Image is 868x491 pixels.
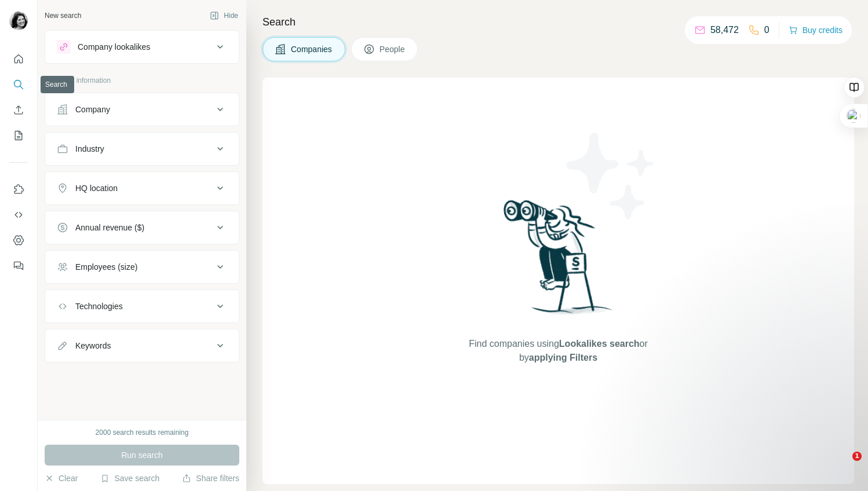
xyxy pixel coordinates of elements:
div: Employees (size) [75,261,137,273]
div: Company lookalikes [78,41,150,53]
button: Dashboard [9,230,28,251]
span: Find companies using or by [465,337,651,365]
button: HQ location [45,174,239,202]
img: Avatar [9,12,28,30]
div: Keywords [75,340,111,351]
p: 0 [764,23,769,37]
button: Share filters [182,472,239,484]
p: Company information [45,75,239,86]
div: HQ location [75,182,118,194]
button: Annual revenue ($) [45,214,239,241]
div: 2000 search results remaining [96,427,189,438]
div: Technologies [75,301,123,312]
span: applying Filters [529,353,597,362]
button: Employees (size) [45,253,239,281]
span: 1 [852,452,862,461]
div: Annual revenue ($) [75,222,144,233]
img: Surfe Illustration - Woman searching with binoculars [498,197,619,326]
button: My lists [9,125,28,146]
div: Industry [75,143,104,155]
span: People [380,43,406,55]
iframe: Intercom live chat [829,452,856,479]
button: Technologies [45,292,239,320]
button: Feedback [9,255,28,276]
button: Company [45,96,239,123]
img: Surfe Illustration - Stars [559,124,663,228]
div: Company [75,104,110,115]
span: Lookalikes search [559,339,640,349]
button: Quick start [9,49,28,69]
button: Industry [45,135,239,163]
button: Use Surfe on LinkedIn [9,179,28,200]
button: Keywords [45,332,239,360]
button: Clear [45,472,78,484]
button: Buy credits [789,22,843,38]
button: Company lookalikes [45,33,239,61]
button: Use Surfe API [9,204,28,225]
div: New search [45,10,81,21]
button: Hide [202,7,246,24]
button: Search [9,74,28,95]
h4: Search [262,14,854,30]
button: Enrich CSV [9,100,28,120]
span: Companies [291,43,333,55]
button: Save search [100,472,159,484]
p: 58,472 [710,23,739,37]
